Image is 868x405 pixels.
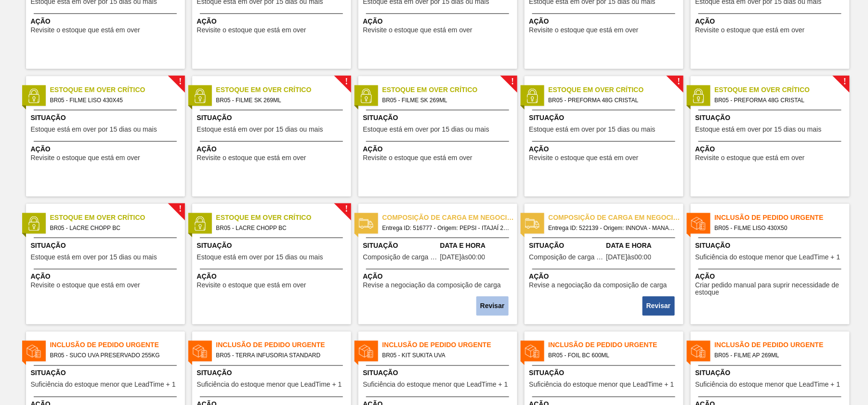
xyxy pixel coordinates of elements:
span: BR05 - FILME SK 269ML [216,95,343,106]
div: Completar tarefa: 30070383 [477,296,510,317]
img: status [691,216,706,231]
span: Entrega ID: 522139 - Origem: INNOVA - MANAUS (AM) - Destino: BR05 [549,223,676,233]
img: status [193,344,207,359]
span: Situação [696,241,847,251]
span: Situação [197,368,349,378]
span: Inclusão de Pedido Urgente [715,340,850,351]
span: Estoque está em over por 15 dias ou mais [696,126,822,133]
span: Ação [363,16,515,27]
img: status [691,89,706,103]
span: Ação [696,16,847,27]
span: Ação [529,16,681,27]
span: Situação [31,113,183,123]
span: Estoque em Over Crítico [549,85,684,95]
span: Situação [363,368,515,378]
span: BR05 - SUCO UVA PRESERVADO 255KG [50,351,177,361]
span: Ação [696,144,847,154]
span: Situação [529,113,681,123]
button: Revisar [476,297,509,316]
span: Estoque está em over por 15 dias ou mais [197,126,323,133]
span: Situação [197,241,349,251]
span: Revisite o estoque que está em over [529,154,639,162]
img: status [359,89,373,103]
span: Revisite o estoque que está em over [696,27,805,34]
span: Estoque está em over por 15 dias ou mais [31,254,157,261]
img: status [525,89,539,103]
span: Suficiência do estoque menor que LeadTime + 1 [197,381,342,389]
span: Inclusão de Pedido Urgente [715,213,850,223]
span: Situação [197,113,349,123]
span: Revisite o estoque que está em over [31,282,140,289]
span: Revisite o estoque que está em over [363,154,473,162]
span: Criar pedido manual para suprir necessidade de estoque [696,282,847,297]
span: Suficiência do estoque menor que LeadTime + 1 [31,381,176,389]
img: status [26,344,41,359]
span: Estoque está em over por 15 dias ou mais [363,126,489,133]
span: Estoque em Over Crítico [715,85,850,95]
span: Composição de carga em negociação [549,213,684,223]
span: Composição de carga em negociação [529,254,604,261]
span: Ação [31,272,183,282]
span: Ação [31,144,183,154]
img: status [26,89,41,103]
span: BR05 - FILME SK 269ML [382,95,510,106]
span: 30/08/2021,[object Object] [606,254,652,261]
span: ! [345,78,348,85]
span: Suficiência do estoque menor que LeadTime + 1 [696,254,841,261]
span: Ação [197,16,349,27]
div: Completar tarefa: 30070432 [644,296,676,317]
span: Estoque está em over por 15 dias ou mais [31,126,157,133]
span: BR05 - PREFORMA 48G CRISTAL [549,95,676,106]
img: status [359,216,373,231]
img: status [193,89,207,103]
span: ! [345,206,348,213]
span: Revise a negociação da composição de carga [363,282,501,289]
span: BR05 - TERRA INFUSORIA STANDARD [216,351,343,361]
span: Revisite o estoque que está em over [197,154,306,162]
span: BR05 - PREFORMA 48G CRISTAL [715,95,842,106]
span: Ação [197,272,349,282]
span: Revisite o estoque que está em over [529,27,639,34]
span: Estoque em Over Crítico [382,85,517,95]
span: BR05 - FILME LISO 430X50 [715,223,842,233]
span: Revisite o estoque que está em over [31,154,140,162]
span: ! [511,78,514,85]
span: Ação [363,144,515,154]
span: Estoque está em over por 15 dias ou mais [197,254,323,261]
span: Composição de carga em negociação [363,254,438,261]
span: Estoque em Over Crítico [216,85,351,95]
img: status [26,216,41,231]
span: Entrega ID: 516777 - Origem: PEPSI - ITAJAÍ 2 (SC) - Destino: BR05 [382,223,510,233]
span: Suficiência do estoque menor que LeadTime + 1 [363,381,508,389]
span: Revise a negociação da composição de carga [529,282,667,289]
img: status [193,216,207,231]
span: Data e Hora [440,241,515,251]
span: Estoque em Over Crítico [50,213,185,223]
span: Inclusão de Pedido Urgente [216,340,351,351]
span: Estoque em Over Crítico [50,85,185,95]
span: Revisite o estoque que está em over [363,27,473,34]
span: Suficiência do estoque menor que LeadTime + 1 [529,381,674,389]
span: BR05 - FILME LISO 430X45 [50,95,177,106]
span: Estoque está em over por 15 dias ou mais [529,126,656,133]
span: Inclusão de Pedido Urgente [382,340,517,351]
span: Situação [529,368,681,378]
span: Inclusão de Pedido Urgente [549,340,684,351]
span: Ação [197,144,349,154]
span: Situação [31,368,183,378]
img: status [359,344,373,359]
span: ! [677,78,680,85]
span: Estoque em Over Crítico [216,213,351,223]
span: Data e Hora [606,241,681,251]
button: Revisar [643,297,675,316]
span: Ação [696,272,847,282]
span: BR05 - LACRE CHOPP BC [50,223,177,233]
span: Ação [363,272,515,282]
span: Situação [31,241,183,251]
span: ! [179,78,182,85]
span: 14/07/2021,[object Object] [440,254,486,261]
span: Ação [529,272,681,282]
span: Situação [696,113,847,123]
span: Revisite o estoque que está em over [696,154,805,162]
span: BR05 - KIT SUKITA UVA [382,351,510,361]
